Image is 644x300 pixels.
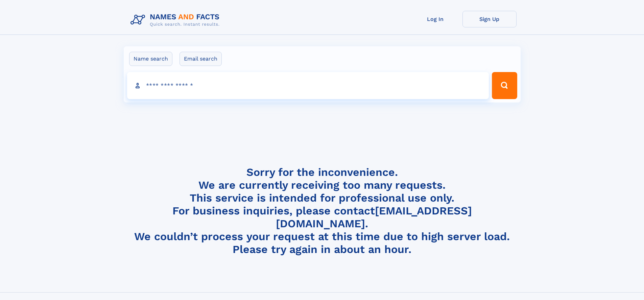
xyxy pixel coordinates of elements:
[408,11,462,27] a: Log In
[129,52,172,66] label: Name search
[127,72,489,99] input: search input
[128,11,225,29] img: Logo Names and Facts
[492,72,517,99] button: Search Button
[180,52,222,66] label: Email search
[276,204,472,230] a: [EMAIL_ADDRESS][DOMAIN_NAME]
[128,166,517,256] h4: Sorry for the inconvenience. We are currently receiving too many requests. This service is intend...
[462,11,517,27] a: Sign Up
